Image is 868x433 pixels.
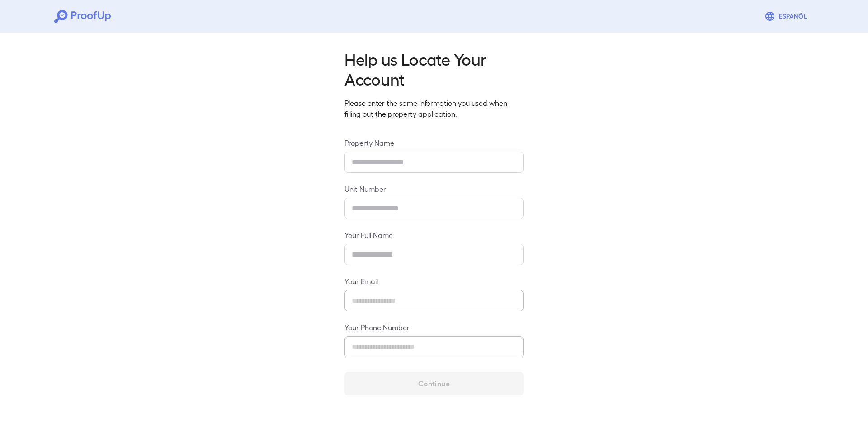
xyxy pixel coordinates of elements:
[344,98,524,119] p: Please enter the same information you used when filling out the property application.
[344,138,524,148] label: Property Name
[761,7,814,25] button: Espanõl
[344,276,524,286] label: Your Email
[344,322,524,333] label: Your Phone Number
[344,49,524,89] h2: Help us Locate Your Account
[344,230,524,240] label: Your Full Name
[344,184,524,194] label: Unit Number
